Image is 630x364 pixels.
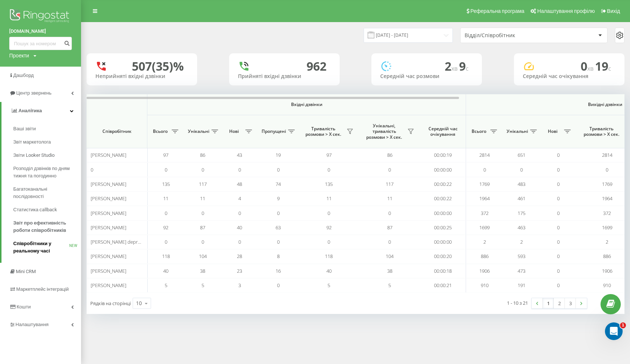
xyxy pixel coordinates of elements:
span: хв [587,64,595,73]
span: 74 [276,181,281,187]
span: 28 [237,253,242,259]
div: Проекти [9,52,29,59]
span: Унікальні [507,128,528,134]
span: Всього [470,128,488,134]
a: Розподіл дзвінків по дням тижня та погодинно [13,162,81,183]
a: Багатоканальні послідовності [13,183,81,203]
iframe: Intercom live chat [605,322,623,340]
span: 2 [483,238,486,245]
div: 507 (35)% [132,59,184,73]
a: 1 [543,298,554,308]
a: 2 [554,298,565,308]
span: 0 [91,166,93,173]
span: 40 [237,224,242,231]
span: 0 [557,253,560,259]
span: 473 [518,268,525,274]
span: 2 [520,238,523,245]
span: Співробітник [93,128,141,134]
span: 40 [163,268,168,274]
div: Неприйняті вхідні дзвінки [95,73,188,79]
span: 0 [557,152,560,158]
span: 86 [200,152,205,158]
span: 4 [238,195,241,202]
span: Маркетплейс інтеграцій [16,286,69,292]
a: Звіт про ефективність роботи співробітників [13,216,81,237]
span: 0 [165,166,167,173]
span: 0 [581,58,595,74]
span: 97 [163,152,168,158]
span: 0 [277,210,280,216]
span: 16 [276,268,281,274]
span: [PERSON_NAME] [91,224,126,231]
span: Нові [543,128,562,134]
input: Пошук за номером [9,37,72,50]
div: Середній час очікування [523,73,616,79]
span: 191 [518,282,525,289]
span: Середній час очікування [426,126,460,137]
span: [PERSON_NAME] [91,181,126,187]
span: 483 [518,181,525,187]
span: 3 [238,282,241,289]
span: [PERSON_NAME] [91,210,126,216]
span: Унікальні [188,128,209,134]
td: 00:00:00 [420,235,466,249]
span: 0 [557,181,560,187]
span: Центр звернень [16,90,52,96]
span: Звіти Looker Studio [13,152,55,159]
span: Дашборд [13,73,34,78]
span: 886 [481,253,489,259]
span: Вихід [607,8,620,14]
span: Звіт маркетолога [13,138,51,146]
span: 0 [238,166,241,173]
span: Багатоканальні послідовності [13,185,77,200]
span: 0 [328,166,330,173]
span: Рядків на сторінці [90,300,131,307]
span: 0 [202,166,204,173]
span: Налаштування [15,322,49,327]
span: 1699 [602,224,612,231]
span: 0 [202,210,204,216]
span: Нові [225,128,243,134]
span: 38 [200,268,205,274]
a: 3 [565,298,576,308]
span: 86 [387,152,392,158]
td: 00:00:25 [420,220,466,235]
div: Відділ/Співробітник [465,32,553,39]
span: 97 [326,152,332,158]
span: 461 [518,195,525,202]
span: [PERSON_NAME] [91,268,126,274]
span: 372 [481,210,489,216]
span: Звіт про ефективність роботи співробітників [13,219,77,234]
span: 104 [199,253,207,259]
span: [PERSON_NAME] [91,253,126,259]
span: Всього [151,128,169,134]
span: 1769 [479,181,490,187]
span: 1964 [479,195,490,202]
span: Пропущені [262,128,286,134]
span: 5 [328,282,330,289]
a: Звіти Looker Studio [13,149,81,162]
span: 9 [277,195,280,202]
span: 1964 [602,195,612,202]
span: 0 [277,282,280,289]
span: 175 [518,210,525,216]
span: 11 [163,195,168,202]
span: 0 [238,238,241,245]
a: Звіт маркетолога [13,135,81,149]
span: 1906 [602,268,612,274]
span: Кошти [17,304,31,310]
span: 8 [277,253,280,259]
span: 0 [328,238,330,245]
span: хв [451,64,459,73]
span: 19 [276,152,281,158]
td: 00:00:00 [420,162,466,177]
span: Mini CRM [16,269,36,274]
span: 0 [483,166,486,173]
span: 1769 [602,181,612,187]
td: 00:00:18 [420,264,466,278]
span: 118 [162,253,170,259]
span: Ваші звіти [13,125,36,132]
div: Середній час розмови [380,73,473,79]
span: 910 [603,282,611,289]
span: 11 [326,195,332,202]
